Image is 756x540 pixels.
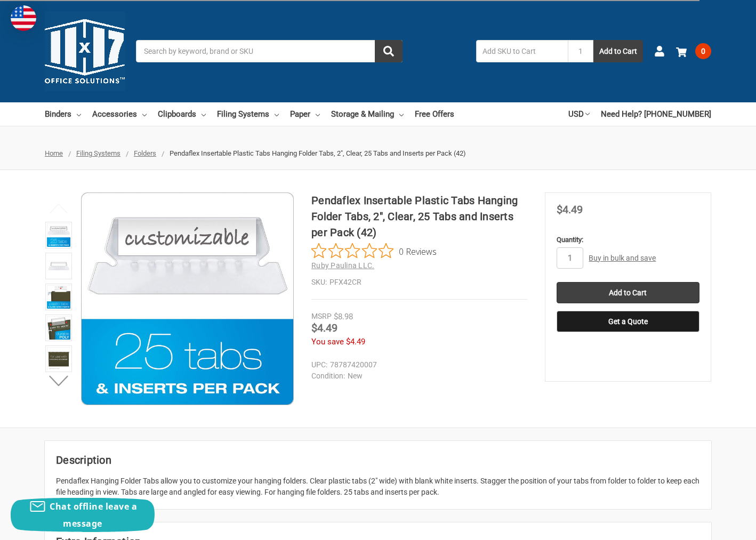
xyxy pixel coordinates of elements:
button: Previous [43,198,75,219]
span: 0 [695,43,711,59]
dt: UPC: [311,359,327,370]
span: $4.49 [557,203,583,216]
a: Accessories [92,102,147,126]
dt: SKU: [311,277,327,288]
a: Buy in bulk and save [589,254,656,262]
img: Pendaflex Insertable Plastic Tabs Hanging Folder Tabs, 2", Clear, 25 Tabs and Inserts per Pack (42) [47,285,70,309]
dt: Condition: [311,370,345,382]
button: Add to Cart [593,40,643,62]
a: USD [568,102,590,126]
input: Search by keyword, brand or SKU [136,40,403,62]
a: Free Offers [415,102,454,126]
a: Paper [290,102,320,126]
a: Need Help? [PHONE_NUMBER] [601,102,711,126]
img: duty and tax information for United States [11,5,36,31]
button: Get a Quote [557,311,700,332]
img: Pendaflex Insertable Plastic Tabs Hanging Folder Tabs, 2", Clear, 25 Tabs and Inserts per Pack (42) [47,316,70,340]
a: Filing Systems [217,102,279,126]
span: Chat offline leave a message [50,501,137,529]
img: Pendaflex Insertable Plastic Tabs Hanging Folder Tabs, 2", Clear, 25 Tabs and Inserts per Pack (42) [81,192,294,405]
div: MSRP [311,311,332,322]
a: Folders [134,149,156,157]
button: Chat offline leave a message [11,498,155,532]
img: Pendaflex Insertable Plastic Tabs Hanging Folder Tabs, 2", Clear, 25 Tabs and Inserts per Pack (42) [47,347,70,370]
dd: PFX42CR [311,277,527,288]
a: Binders [45,102,81,126]
a: Filing Systems [76,149,120,157]
div: Pendaflex Hanging Folder Tabs allow you to customize your hanging folders. Clear plastic tabs (2"... [56,475,700,498]
a: Storage & Mailing [331,102,404,126]
span: You save [311,337,344,346]
button: Next [43,370,75,392]
span: $4.49 [311,321,337,334]
a: Clipboards [158,102,206,126]
a: Home [45,149,63,157]
h1: Pendaflex Insertable Plastic Tabs Hanging Folder Tabs, 2", Clear, 25 Tabs and Inserts per Pack (42) [311,192,527,240]
span: $8.98 [334,312,353,321]
span: 0 Reviews [399,243,437,259]
img: Pendaflex Insertable Plastic Tabs Hanging Folder Tabs, 2", Clear, 25 Tabs and Inserts per Pack (42) [47,223,70,247]
label: Quantity: [557,235,700,245]
h2: Description [56,452,700,468]
input: Add SKU to Cart [476,40,568,62]
img: Pendaflex Insertable Plastic Tabs Hanging Folder Tabs, 2", Clear, 25 Tabs and Inserts per Pack (42) [47,254,70,278]
dd: 78787420007 [311,359,522,370]
span: Pendaflex Insertable Plastic Tabs Hanging Folder Tabs, 2", Clear, 25 Tabs and Inserts per Pack (42) [170,149,466,157]
button: Rated 0 out of 5 stars from 0 reviews. Jump to reviews. [311,243,437,259]
input: Add to Cart [557,282,700,303]
img: 11x17.com [45,11,125,91]
span: $4.49 [346,337,365,346]
a: 0 [676,37,711,65]
a: Ruby Paulina LLC. [311,261,374,270]
dd: New [311,370,522,382]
